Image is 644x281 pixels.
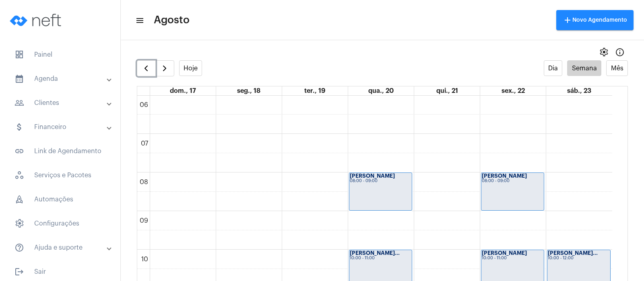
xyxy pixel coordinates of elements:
button: settings [596,44,612,60]
mat-icon: sidenav icon [14,122,24,132]
button: Próximo Semana [155,60,174,76]
span: Link de Agendamento [8,142,112,161]
mat-icon: sidenav icon [14,267,24,277]
span: Painel [8,45,112,64]
mat-icon: sidenav icon [14,74,24,84]
mat-expansion-panel-header: sidenav iconAjuda e suporte [5,238,120,257]
div: 07 [139,140,150,147]
strong: [PERSON_NAME]... [548,250,598,256]
strong: [PERSON_NAME] [482,173,527,178]
mat-panel-title: Ajuda e suporte [14,243,107,252]
img: logo-neft-novo-2.png [6,4,67,36]
mat-icon: sidenav icon [14,146,24,156]
span: sidenav icon [14,195,24,204]
a: 17 de agosto de 2025 [168,86,198,95]
strong: [PERSON_NAME] [350,173,395,178]
div: 06 [138,101,150,109]
div: 08:00 - 09:00 [350,179,411,183]
a: 23 de agosto de 2025 [566,86,593,95]
div: 08 [138,178,150,186]
div: 08:00 - 09:00 [482,179,543,183]
mat-icon: add [563,15,572,25]
span: sidenav icon [14,50,24,59]
div: 10:00 - 11:00 [482,256,543,260]
mat-panel-title: Agenda [14,74,107,84]
a: 21 de agosto de 2025 [435,86,460,95]
span: settings [599,47,609,57]
mat-icon: sidenav icon [135,16,143,25]
button: Hoje [179,60,202,76]
div: 10 [140,256,150,263]
button: Semana [567,60,601,76]
span: Novo Agendamento [563,17,627,23]
a: 22 de agosto de 2025 [500,86,526,95]
mat-panel-title: Clientes [14,98,107,108]
a: 20 de agosto de 2025 [367,86,395,95]
strong: [PERSON_NAME] [482,250,527,256]
mat-expansion-panel-header: sidenav iconAgenda [5,69,120,88]
button: Mês [606,60,628,76]
mat-icon: sidenav icon [14,243,24,252]
strong: [PERSON_NAME]... [350,250,400,256]
span: Serviços e Pacotes [8,166,112,185]
button: Dia [544,60,563,76]
button: Info [612,44,628,60]
span: Automações [8,190,112,209]
mat-icon: Info [615,47,625,57]
div: 09 [138,217,150,224]
button: Semana Anterior [137,60,156,76]
a: 18 de agosto de 2025 [235,86,262,95]
mat-expansion-panel-header: sidenav iconFinanceiro [5,117,120,137]
span: sidenav icon [14,219,24,228]
a: 19 de agosto de 2025 [303,86,327,95]
span: sidenav icon [14,170,24,180]
div: 10:00 - 11:00 [350,256,411,260]
mat-panel-title: Financeiro [14,122,107,132]
mat-icon: sidenav icon [14,98,24,108]
button: Novo Agendamento [556,10,634,30]
div: 10:00 - 12:00 [548,256,610,260]
mat-expansion-panel-header: sidenav iconClientes [5,93,120,113]
span: Agosto [154,14,190,27]
span: Configurações [8,214,112,233]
